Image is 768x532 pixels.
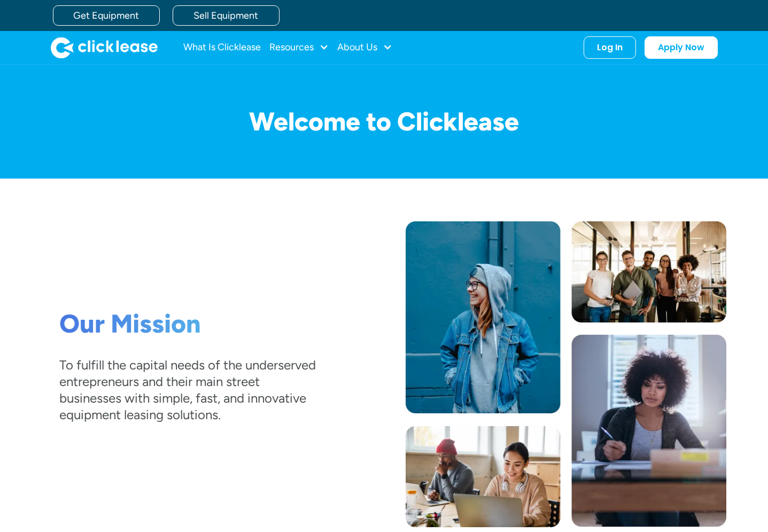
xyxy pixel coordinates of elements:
div: Log In [597,42,623,53]
a: Get Equipment [53,5,160,26]
h1: Our Mission [59,309,316,340]
a: What Is Clicklease [183,37,261,58]
a: Sell Equipment [173,5,280,26]
h1: Welcome to Clicklease [42,107,726,136]
a: Apply Now [645,36,718,59]
img: Clicklease logo [51,37,158,58]
div: Resources [269,37,329,58]
a: home [51,37,158,58]
div: To fulfill the capital needs of the underserved entrepreneurs and their main street businesses wi... [59,356,316,423]
img: Photo collage of a woman in a blue jacket, five workers standing together, a man and a woman work... [406,221,726,527]
div: About Us [337,37,392,58]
